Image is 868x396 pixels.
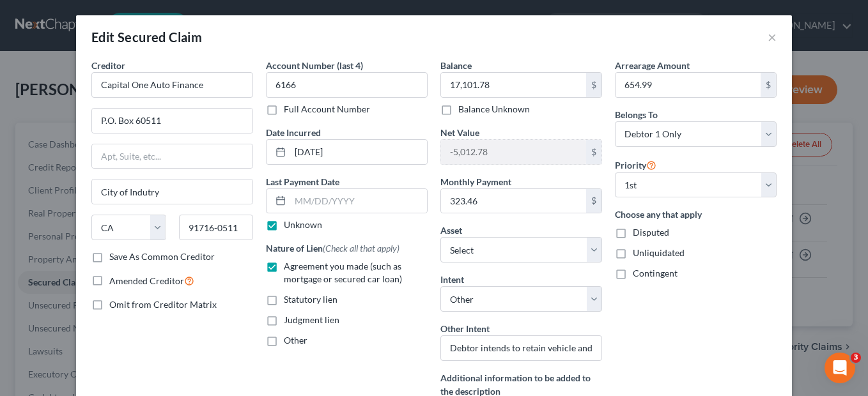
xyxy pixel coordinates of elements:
[586,189,601,213] div: $
[825,353,855,383] iframe: Intercom live chat
[109,250,215,263] label: Save As Common Creditor
[851,353,861,363] span: 3
[284,261,402,284] span: Agreement you made (such as mortgage or secured car loan)
[440,225,462,236] span: Asset
[92,144,252,169] input: Apt, Suite, etc...
[266,126,321,139] label: Date Incurred
[616,73,761,97] input: 0.00
[91,60,125,71] span: Creditor
[179,215,254,240] input: Enter zip...
[633,247,685,258] span: Unliquidated
[109,275,184,286] span: Amended Creditor
[633,227,669,238] span: Disputed
[284,218,322,231] label: Unknown
[615,157,656,172] label: Priority
[91,72,253,98] input: Search creditor by name...
[441,140,586,164] input: 0.00
[615,109,658,120] span: Belongs To
[440,273,464,286] label: Intent
[458,103,530,116] label: Balance Unknown
[284,335,307,346] span: Other
[92,179,252,204] input: Enter city...
[615,208,777,221] label: Choose any that apply
[92,109,252,133] input: Enter address...
[91,28,202,46] div: Edit Secured Claim
[440,126,479,139] label: Net Value
[441,189,586,213] input: 0.00
[266,59,363,72] label: Account Number (last 4)
[284,314,339,325] span: Judgment lien
[266,241,399,255] label: Nature of Lien
[440,335,602,361] input: Specify...
[440,175,511,188] label: Monthly Payment
[109,299,217,310] span: Omit from Creditor Matrix
[440,322,490,335] label: Other Intent
[761,73,776,97] div: $
[290,140,427,164] input: MM/DD/YYYY
[284,294,337,305] span: Statutory lien
[290,189,427,213] input: MM/DD/YYYY
[266,72,428,98] input: XXXX
[441,73,586,97] input: 0.00
[266,175,339,188] label: Last Payment Date
[586,140,601,164] div: $
[440,59,472,72] label: Balance
[323,243,399,254] span: (Check all that apply)
[586,73,601,97] div: $
[615,59,690,72] label: Arrearage Amount
[633,268,678,278] span: Contingent
[284,103,370,116] label: Full Account Number
[768,29,777,45] button: ×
